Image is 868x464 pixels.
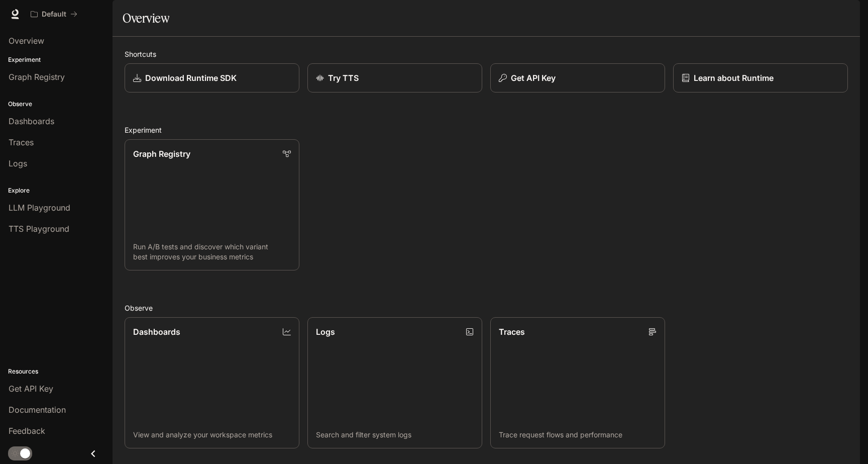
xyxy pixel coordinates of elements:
[673,63,848,92] a: Learn about Runtime
[42,10,66,19] p: Default
[26,4,82,24] button: All workspaces
[499,430,657,440] p: Trace request flows and performance
[125,317,299,448] a: DashboardsView and analyze your workspace metrics
[328,72,359,84] p: Try TTS
[133,242,291,262] p: Run A/B tests and discover which variant best improves your business metrics
[145,72,237,84] p: Download Runtime SDK
[490,317,665,448] a: TracesTrace request flows and performance
[125,303,848,313] h2: Observe
[123,8,169,28] h1: Overview
[133,148,190,160] p: Graph Registry
[316,326,335,338] p: Logs
[125,125,848,135] h2: Experiment
[499,326,525,338] p: Traces
[125,139,299,270] a: Graph RegistryRun A/B tests and discover which variant best improves your business metrics
[133,430,291,440] p: View and analyze your workspace metrics
[307,317,482,448] a: LogsSearch and filter system logs
[307,63,482,92] a: Try TTS
[133,326,180,338] p: Dashboards
[694,72,774,84] p: Learn about Runtime
[511,72,556,84] p: Get API Key
[125,63,299,92] a: Download Runtime SDK
[316,430,474,440] p: Search and filter system logs
[490,63,665,92] button: Get API Key
[125,49,848,59] h2: Shortcuts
